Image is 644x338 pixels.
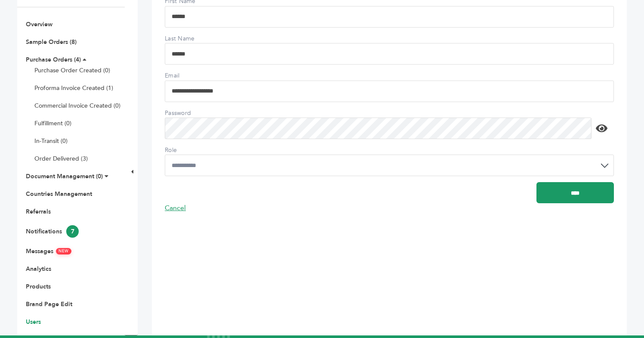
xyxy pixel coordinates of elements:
a: Purchase Order Created (0) [34,66,110,74]
a: Countries Management [26,190,92,198]
a: MessagesNEW [26,247,71,255]
span: 7 [66,225,79,238]
label: Password [165,109,225,118]
label: Email [165,71,225,80]
a: Purchase Orders (4) [26,56,81,64]
a: Referrals [26,208,51,216]
a: Overview [26,20,52,28]
a: Proforma Invoice Created (1) [34,84,113,92]
a: Commercial Invoice Created (0) [34,102,120,110]
a: In-Transit (0) [34,137,68,145]
a: Brand Page Edit [26,300,72,308]
a: Document Management (0) [26,172,103,180]
a: Cancel [165,203,186,213]
span: NEW [56,248,71,254]
a: Products [26,282,51,291]
a: Notifications7 [26,227,79,236]
a: Users [26,318,41,326]
a: Order Delivered (3) [34,155,88,163]
label: Last Name [165,34,225,43]
a: Fulfillment (0) [34,119,71,127]
label: Role [165,146,225,155]
a: Analytics [26,265,51,273]
a: Sample Orders (8) [26,38,77,46]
